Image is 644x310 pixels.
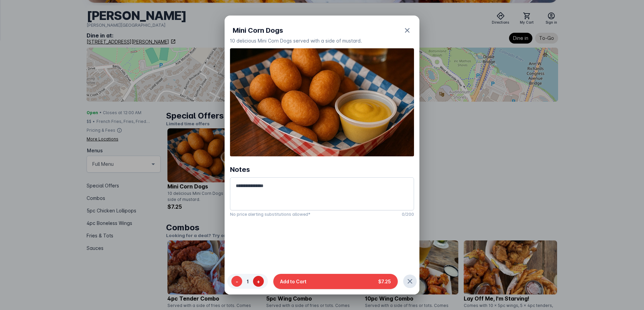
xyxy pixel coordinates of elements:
[231,276,242,287] button: -
[402,210,414,217] mat-hint: 0/200
[230,164,250,175] div: Notes
[273,274,398,289] button: Add to Cart$7.25
[230,48,414,156] img: 0d09e568-2500-46c2-bd48-202721956850.jpeg
[230,37,414,44] div: 10 delicious Mini Corn Dogs served with a side of mustard.
[253,276,264,287] button: +
[233,25,283,35] span: Mini Corn Dogs
[230,210,310,217] mat-hint: No price alerting substitutions allowed*
[242,278,253,285] span: 1
[280,278,306,285] span: Add to Cart
[378,278,391,285] span: $7.25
